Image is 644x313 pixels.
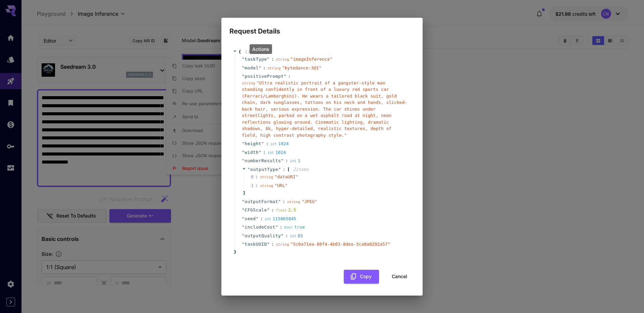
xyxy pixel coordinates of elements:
[267,66,281,70] span: string
[242,74,245,79] span: "
[251,182,260,189] span: 1
[245,49,263,54] span: 13 item s
[290,57,332,62] span: " imageInference "
[270,140,288,147] div: 1024
[242,150,245,155] span: "
[242,242,245,247] span: "
[259,150,261,155] span: "
[284,74,286,79] span: "
[242,57,245,62] span: "
[242,158,245,163] span: "
[271,56,274,63] span: :
[267,57,270,62] span: "
[287,166,290,173] span: [
[259,65,261,70] span: "
[267,242,270,247] span: "
[288,73,291,80] span: :
[245,56,267,63] span: taskType
[267,150,274,155] span: int
[242,233,245,238] span: "
[281,233,284,238] span: "
[251,174,260,180] span: 0
[248,167,250,172] span: "
[250,167,278,172] span: outputType
[245,207,267,213] span: CFGScale
[274,183,287,188] span: " URL "
[242,65,245,70] span: "
[260,184,273,188] span: string
[274,174,298,179] span: " dataURI "
[290,158,301,164] div: 1
[242,225,245,230] span: "
[276,208,287,212] span: float
[261,141,264,146] span: "
[242,80,407,138] span: " Ultra realistic portrait of a gangster-style man standing confidently in front of a luxury red ...
[242,81,255,85] span: string
[256,216,259,221] span: "
[280,224,282,231] span: :
[290,159,297,163] span: int
[245,65,259,71] span: model
[283,198,285,205] span: :
[242,190,246,196] span: ]
[245,140,261,147] span: height
[250,44,272,54] div: Actions
[242,216,245,221] span: "
[276,242,289,247] span: string
[278,199,281,204] span: "
[284,224,305,231] div: true
[255,182,258,189] div: :
[344,270,379,284] button: Copy
[285,158,288,164] span: :
[271,241,274,248] span: :
[255,174,258,180] div: :
[302,199,317,204] span: " JPEG "
[233,249,236,255] span: }
[271,207,274,213] span: :
[260,175,273,179] span: string
[265,217,271,221] span: int
[242,141,245,146] span: "
[290,242,390,247] span: " 5c0a71ea-88f4-4b03-8dea-3ca0a0292a57 "
[245,158,281,164] span: numberResults
[270,142,277,146] span: int
[260,215,263,222] span: :
[245,241,267,248] span: taskUUID
[285,233,288,239] span: :
[290,234,297,238] span: int
[245,198,278,205] span: outputFormat
[266,140,269,147] span: :
[245,215,256,222] span: seed
[245,149,259,156] span: width
[282,65,321,70] span: " bytedance:3@1 "
[284,225,293,230] span: bool
[276,207,296,213] div: 2.5
[287,200,300,204] span: string
[265,215,296,222] div: 115865845
[276,57,289,62] span: string
[278,167,281,172] span: "
[290,233,303,239] div: 85
[245,233,281,239] span: outputQuality
[267,149,286,156] div: 1024
[275,225,278,230] span: "
[245,73,284,80] span: positivePrompt
[293,167,309,172] span: 2 item s
[242,199,245,204] span: "
[245,224,275,231] span: includeCost
[281,158,284,163] span: "
[263,149,266,156] span: :
[267,207,270,212] span: "
[221,18,423,37] h2: Request Details
[242,207,245,212] span: "
[384,270,415,284] button: Cancel
[283,166,285,173] span: :
[238,49,241,55] span: {
[263,65,266,71] span: :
